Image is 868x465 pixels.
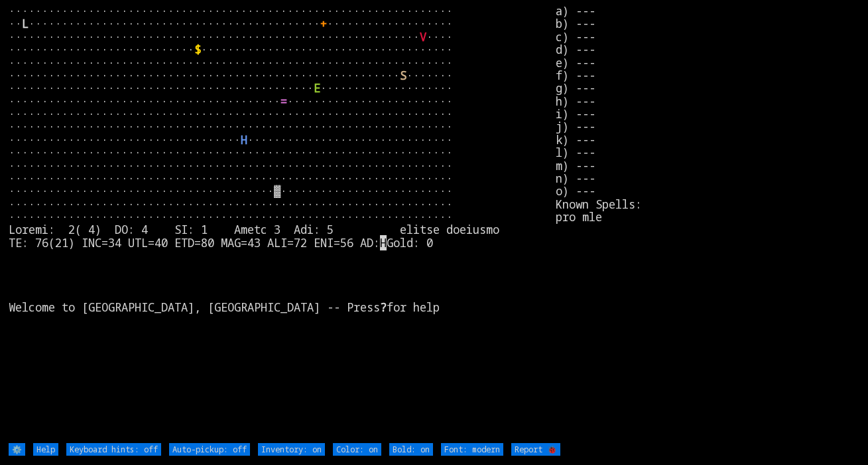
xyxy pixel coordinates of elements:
[169,443,250,456] input: Auto-pickup: off
[400,68,406,83] font: S
[280,94,287,109] font: =
[9,443,25,456] input: ⚙️
[9,5,556,442] larn: ··································································· ·· ··························...
[33,443,58,456] input: Help
[389,443,433,456] input: Bold: on
[511,443,560,456] input: Report 🐞
[420,29,426,45] font: V
[320,16,327,31] font: +
[22,16,29,31] font: L
[194,42,201,57] font: $
[556,5,859,442] stats: a) --- b) --- c) --- d) --- e) --- f) --- g) --- h) --- i) --- j) --- k) --- l) --- m) --- n) ---...
[380,300,387,315] b: ?
[66,443,161,456] input: Keyboard hints: off
[241,132,247,147] font: H
[333,443,381,456] input: Color: on
[258,443,325,456] input: Inventory: on
[441,443,503,456] input: Font: modern
[314,80,320,96] font: E
[380,235,387,250] mark: H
